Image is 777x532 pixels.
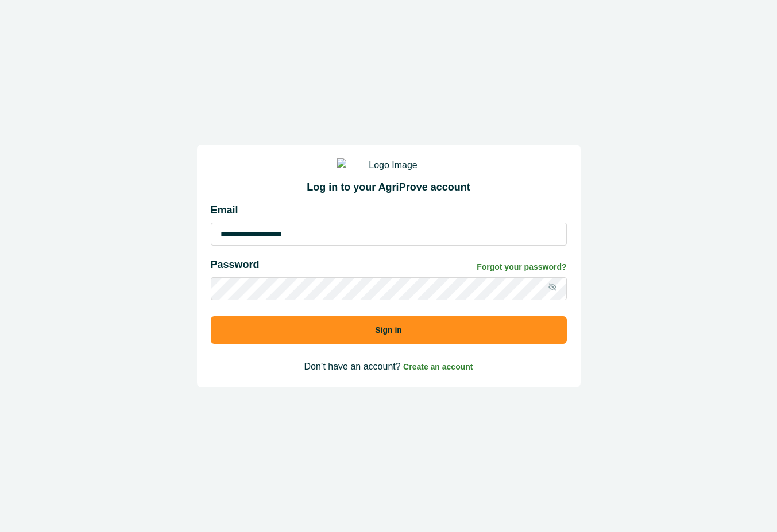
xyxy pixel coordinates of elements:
p: Email [211,203,567,218]
img: Logo Image [337,158,440,172]
a: Forgot your password? [477,261,566,273]
p: Don’t have an account? [211,360,567,374]
h2: Log in to your AgriProve account [211,181,567,194]
a: Create an account [403,362,473,371]
p: Password [211,257,260,273]
span: Create an account [403,362,473,371]
button: Sign in [211,316,567,344]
